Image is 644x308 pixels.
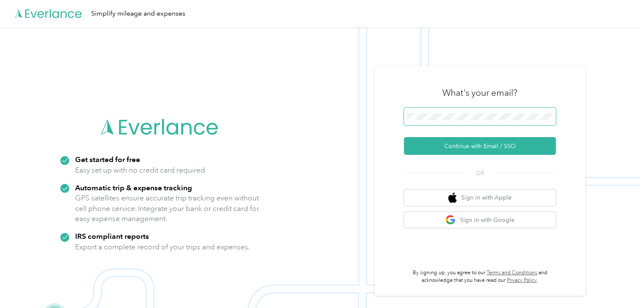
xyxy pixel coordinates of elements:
[91,8,185,19] div: Simplify mileage and expenses
[75,232,149,240] strong: IRS compliant reports
[465,169,495,178] span: OR
[75,183,192,192] strong: Automatic trip & expense tracking
[442,87,517,99] h3: What's your email?
[75,165,205,176] p: Easy set up with no credit card required
[487,270,537,276] a: Terms and Conditions
[404,212,556,228] button: google logoSign in with Google
[404,269,556,284] p: By signing up, you agree to our and acknowledge that you have read our .
[75,242,250,252] p: Export a complete record of your trips and expenses.
[404,137,556,155] button: Continue with Email / SSO
[507,277,537,284] a: Privacy Policy
[448,192,457,203] img: apple logo
[75,155,140,164] strong: Get started for free
[404,189,556,206] button: apple logoSign in with Apple
[75,193,260,224] p: GPS satellites ensure accurate trip tracking even without cell phone service. Integrate your bank...
[445,215,456,225] img: google logo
